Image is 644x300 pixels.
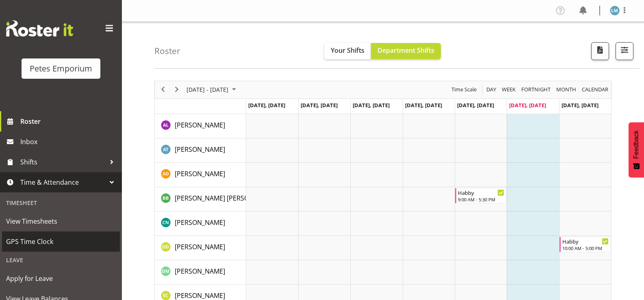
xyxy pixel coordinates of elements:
button: Your Shifts [324,43,371,59]
td: Beena Beena resource [155,187,246,212]
div: 9:00 AM - 5:30 PM [458,196,504,203]
button: Department Shifts [371,43,441,59]
span: Month [555,84,577,95]
button: Next [171,84,182,95]
span: Day [486,84,497,95]
span: Week [501,84,516,95]
button: Timeline Month [555,84,578,95]
span: [PERSON_NAME] [175,121,225,129]
span: Department Shifts [377,46,434,55]
span: [DATE], [DATE] [509,101,546,109]
button: Month [581,84,610,95]
button: Timeline Week [501,84,517,95]
span: calendar [581,84,609,95]
h4: Roster [154,46,180,56]
td: Amelia Denz resource [155,163,246,187]
td: Christine Neville resource [155,212,246,236]
span: Fortnight [520,84,551,95]
a: [PERSON_NAME] [PERSON_NAME] [175,193,277,203]
div: Danielle Donselaar"s event - Habby Begin From Sunday, August 17, 2025 at 10:00:00 AM GMT+12:00 En... [559,237,611,252]
div: August 11 - 17, 2025 [184,81,241,98]
button: Filter Shifts [616,42,633,60]
td: Abigail Lane resource [155,114,246,138]
span: [PERSON_NAME] [175,291,225,300]
button: Timeline Day [485,84,498,95]
span: [DATE], [DATE] [248,101,285,109]
span: Feedback [633,130,640,159]
td: Danielle Donselaar resource [155,236,246,260]
a: View Timesheets [2,211,120,231]
a: [PERSON_NAME] [175,218,225,227]
span: Your Shifts [331,46,364,55]
span: GPS Time Clock [6,235,116,248]
div: 10:00 AM - 5:00 PM [562,245,609,251]
img: Rosterit website logo [6,20,73,37]
span: [PERSON_NAME] [175,169,225,178]
span: [DATE], [DATE] [405,101,442,109]
span: [DATE] - [DATE] [186,84,229,95]
button: Previous [158,84,169,95]
span: [DATE], [DATE] [457,101,494,109]
div: next period [170,81,184,98]
a: [PERSON_NAME] [175,169,225,179]
a: GPS Time Clock [2,231,120,252]
span: Apply for Leave [6,272,116,285]
span: Shifts [20,156,106,168]
button: Time Scale [450,84,478,95]
div: Petes Emporium [30,63,92,75]
span: [DATE], [DATE] [353,101,390,109]
a: [PERSON_NAME] [175,242,225,252]
a: [PERSON_NAME] [175,145,225,154]
div: Habby [562,237,609,245]
span: View Timesheets [6,215,116,227]
span: Inbox [20,136,118,148]
td: David McAuley resource [155,260,246,285]
span: Time & Attendance [20,176,106,188]
div: Timesheet [2,194,120,211]
img: lianne-morete5410.jpg [610,6,620,15]
span: [DATE], [DATE] [301,101,338,109]
div: previous period [156,81,170,98]
td: Alex-Micheal Taniwha resource [155,138,246,163]
button: Feedback - Show survey [629,122,644,177]
button: Fortnight [520,84,552,95]
a: [PERSON_NAME] [175,120,225,130]
button: Download a PDF of the roster according to the set date range. [591,42,609,60]
a: Apply for Leave [2,268,120,289]
div: Habby [458,188,504,196]
button: August 2025 [185,84,240,95]
div: Leave [2,252,120,268]
div: Beena Beena"s event - Habby Begin From Friday, August 15, 2025 at 9:00:00 AM GMT+12:00 Ends At Fr... [455,188,506,203]
span: [PERSON_NAME] [175,218,225,227]
span: Time Scale [451,84,477,95]
span: Roster [20,115,118,127]
span: [DATE], [DATE] [562,101,598,109]
a: [PERSON_NAME] [175,266,225,276]
span: [PERSON_NAME] [175,242,225,251]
